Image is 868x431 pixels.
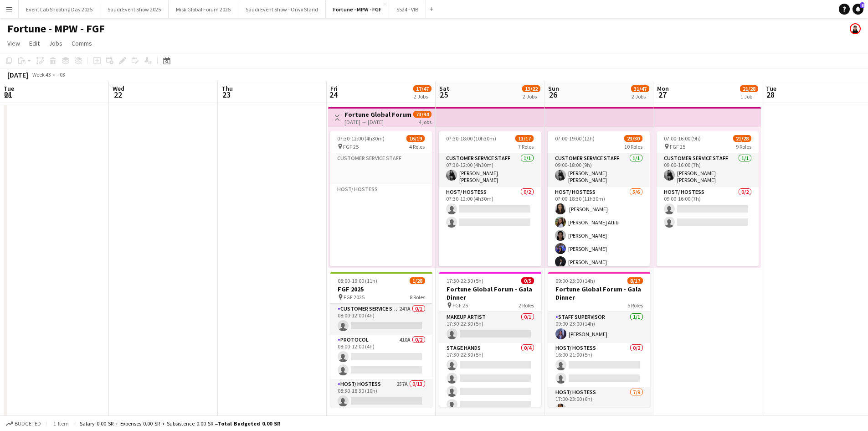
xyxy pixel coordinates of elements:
[447,277,483,284] span: 17:30-22:30 (5h)
[627,302,643,309] span: 5 Roles
[439,187,541,284] app-card-role: Host/ Hostess0/207:30-12:00 (4h30m)
[330,131,432,266] app-job-card: 07:30-12:00 (4h30m)16/19 FGF 254 RolesCustomer Service StaffHost/ Hostess
[446,135,496,142] span: 07:30-18:00 (10h30m)
[19,0,100,18] button: Event Lab Shooting Day 2025
[2,89,14,100] span: 21
[329,89,338,100] span: 24
[330,304,432,335] app-card-role: Customer Service Staff247A0/108:00-12:00 (4h)
[326,0,389,18] button: Fortune - MPW - FGF
[414,93,431,100] div: 2 Jobs
[344,294,365,301] span: FGF 2025
[624,135,642,142] span: 23/30
[547,89,559,100] span: 26
[548,131,650,266] app-job-card: 07:00-19:00 (12h)23/3010 RolesCustomer Service Staff1/109:00-18:00 (9h)[PERSON_NAME] [PERSON_NAME...
[26,37,43,49] a: Edit
[409,143,425,150] span: 4 Roles
[330,285,432,293] h3: FGF 2025
[7,39,20,47] span: View
[4,84,14,93] span: Tue
[733,135,751,142] span: 21/28
[548,153,650,187] app-card-role: Customer Service Staff1/109:00-18:00 (9h)[PERSON_NAME] [PERSON_NAME]
[439,84,449,93] span: Sat
[113,84,124,93] span: Wed
[419,118,431,125] div: 4 jobs
[656,89,669,100] span: 27
[860,2,864,8] span: 8
[657,153,759,187] app-card-role: Customer Service Staff1/109:00-16:00 (7h)[PERSON_NAME] [PERSON_NAME]
[330,153,432,184] app-card-role-placeholder: Customer Service Staff
[344,110,412,119] h3: Fortune Global Forum 2025
[5,419,42,429] button: Budgeted
[664,135,701,142] span: 07:00-16:00 (9h)
[548,285,650,301] h3: Fortune Global Forum - Gala Dinner
[413,111,431,118] span: 73/94
[330,184,432,281] app-card-role-placeholder: Host/ Hostess
[4,37,24,49] a: View
[438,89,449,100] span: 25
[624,143,642,150] span: 10 Roles
[439,153,541,187] app-card-role: Customer Service Staff1/107:30-12:00 (4h30m)[PERSON_NAME] [PERSON_NAME]
[330,84,338,93] span: Fri
[7,70,28,79] div: [DATE]
[406,135,425,142] span: 16/19
[518,143,534,150] span: 7 Roles
[548,187,650,284] app-card-role: Host/ Hostess5/607:00-18:30 (11h30m)‏ [PERSON_NAME][PERSON_NAME] Atlibi[PERSON_NAME][PERSON_NAME]...
[15,421,41,427] span: Budgeted
[337,135,385,142] span: 07:30-12:00 (4h30m)
[657,131,759,266] app-job-card: 07:00-16:00 (9h)21/28 FGF 259 RolesCustomer Service Staff1/109:00-16:00 (7h)[PERSON_NAME] [PERSON...
[7,22,105,36] h1: Fortune - MPW - FGF
[523,93,540,100] div: 2 Jobs
[439,343,541,414] app-card-role: Stage Hands0/417:30-22:30 (5h)
[330,272,432,407] app-job-card: 08:00-19:00 (11h)1/28FGF 2025 FGF 20258 RolesCustomer Service Staff247A0/108:00-12:00 (4h) Protoc...
[169,0,238,18] button: Misk Global Forum 2025
[50,420,72,427] span: 1 item
[330,335,432,379] app-card-role: Protocol410A0/208:00-12:00 (4h)
[49,39,62,47] span: Jobs
[343,143,359,150] span: FGF 25
[80,420,280,427] div: Salary 0.00 SR + Expenses 0.00 SR + Subsistence 0.00 SR =
[548,272,650,407] app-job-card: 09:00-23:00 (14h)8/17Fortune Global Forum - Gala Dinner5 RolesStaff Supervisor1/109:00-23:00 (14h...
[100,0,169,18] button: Saudi Event Show 2025
[238,0,326,18] button: Saudi Event Show - Onyx Stand
[522,85,540,92] span: 13/22
[555,135,595,142] span: 07:00-19:00 (12h)
[740,93,758,100] div: 1 Job
[344,119,412,125] div: [DATE] → [DATE]
[218,420,280,427] span: Total Budgeted 0.00 SR
[410,277,425,284] span: 1/28
[548,312,650,343] app-card-role: Staff Supervisor1/109:00-23:00 (14h)[PERSON_NAME]
[515,135,534,142] span: 13/17
[30,71,53,78] span: Week 43
[410,294,425,301] span: 8 Roles
[452,302,468,309] span: FGF 25
[72,39,92,47] span: Comms
[548,84,559,93] span: Sun
[853,4,863,15] a: 8
[548,343,650,387] app-card-role: Host/ Hostess0/216:00-21:00 (5h)
[632,93,649,100] div: 2 Jobs
[389,0,426,18] button: SS24 - VIB
[29,39,40,47] span: Edit
[45,37,66,49] a: Jobs
[68,37,96,49] a: Comms
[413,85,431,92] span: 17/47
[521,277,534,284] span: 0/5
[627,277,643,284] span: 8/17
[439,131,541,266] div: 07:30-18:00 (10h30m)13/177 RolesCustomer Service Staff1/107:30-12:00 (4h30m)[PERSON_NAME] [PERSON...
[657,84,669,93] span: Mon
[657,187,759,284] app-card-role: Host/ Hostess0/209:00-16:00 (7h)
[631,85,649,92] span: 31/47
[111,89,124,100] span: 22
[439,312,541,343] app-card-role: Makeup Artist0/117:30-22:30 (5h)
[439,272,541,407] app-job-card: 17:30-22:30 (5h)0/5Fortune Global Forum - Gala Dinner FGF 252 RolesMakeup Artist0/117:30-22:30 (5...
[555,277,595,284] span: 09:00-23:00 (14h)
[56,71,65,78] div: +03
[220,89,233,100] span: 23
[740,85,758,92] span: 21/28
[338,277,377,284] span: 08:00-19:00 (11h)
